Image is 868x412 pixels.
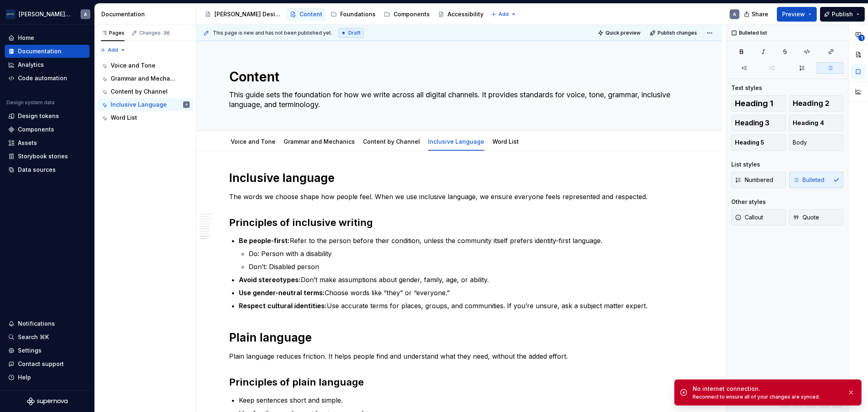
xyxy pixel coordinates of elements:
div: Pages [101,30,125,36]
div: List styles [731,160,760,169]
div: Changes [139,30,171,36]
button: Add [488,9,519,20]
button: Help [5,371,90,384]
div: Components [394,10,430,18]
button: Publish [820,7,865,22]
div: Inclusive Language [425,133,488,150]
a: Data sources [5,163,90,176]
strong: Inclusive language [229,171,335,185]
a: Supernova Logo [27,397,68,405]
strong: Plain language [229,331,312,344]
span: Numbered [735,176,773,184]
div: Documentation [18,47,61,55]
div: Notifications [18,320,55,328]
a: Documentation [5,45,90,58]
a: Inclusive LanguageA [98,98,193,111]
strong: Be people-first: [239,237,290,245]
div: Content by Channel [111,88,168,96]
h2: Principles of plain language [229,376,689,389]
div: Contact support [18,360,64,368]
button: Share [740,7,774,22]
a: Grammar and Mechanics [284,138,355,145]
a: Content [286,8,326,21]
a: [PERSON_NAME] Design [201,8,285,21]
p: Don’t: Disabled person [249,262,689,272]
div: [PERSON_NAME] Airlines [19,10,71,18]
div: Voice and Tone [111,61,155,70]
a: Components [380,8,433,21]
button: Heading 5 [731,134,786,151]
span: Quick preview [606,30,641,36]
div: No internet connection. [693,385,841,393]
button: Preview [777,7,817,22]
p: Keep sentences short and simple. [239,395,689,405]
a: Settings [5,344,90,357]
a: Voice and Tone [231,138,275,145]
span: Publish [832,10,853,18]
div: Content by Channel [360,133,423,150]
div: Assets [18,139,37,147]
div: Documentation [101,10,193,18]
span: Callout [735,213,763,221]
div: [PERSON_NAME] Design [214,10,282,18]
div: Reconnect to ensure all of your changes are synced. [693,394,841,400]
a: Accessibility [435,8,487,21]
strong: Use gender-neutral terms: [239,289,325,297]
span: This page is new and has not been published yet. [213,30,332,36]
span: Publish changes [658,30,697,36]
div: Foundations [340,10,376,18]
a: Word List [492,138,519,145]
textarea: Content [227,67,688,87]
div: Voice and Tone [227,133,279,150]
a: Foundations [327,8,379,21]
button: Notifications [5,317,90,330]
a: Design tokens [5,110,90,123]
div: Grammar and Mechanics [111,75,178,83]
span: Heading 4 [793,119,824,127]
p: Don’t make assumptions about gender, family, age, or ability. [239,275,689,285]
button: Heading 1 [731,95,786,112]
p: Refer to the person before their condition, unless the community itself prefers identity-first la... [239,236,689,245]
a: Code automation [5,72,90,85]
img: f0306bc8-3074-41fb-b11c-7d2e8671d5eb.png [6,9,15,19]
button: Publish changes [647,27,701,39]
span: Share [752,10,768,18]
button: Body [789,134,844,151]
strong: Avoid stereotypes: [239,276,301,284]
div: Accessibility [448,10,483,18]
a: Storybook stories [5,150,90,163]
span: Draft [348,30,361,36]
span: Heading 3 [735,119,770,127]
span: Preview [782,10,805,18]
a: Grammar and Mechanics [98,72,193,85]
a: Inclusive Language [428,138,484,145]
button: Contact support [5,357,90,370]
div: Data sources [18,166,56,174]
div: Page tree [98,59,193,124]
div: Word List [111,114,137,122]
div: Inclusive Language [111,101,167,109]
button: Heading 4 [789,115,844,131]
a: Analytics [5,58,90,71]
span: Add [108,47,118,53]
div: Content [300,10,322,18]
textarea: This guide sets the foundation for how we write across all digital channels. It provides standard... [227,88,688,111]
h2: Principles of inclusive writing [229,216,689,229]
div: Code automation [18,74,67,82]
div: Settings [18,346,42,355]
div: A [186,101,188,109]
div: Other styles [731,198,766,206]
a: Word List [98,111,193,124]
button: Add [98,44,128,56]
div: A [84,11,87,18]
span: Heading 2 [793,99,829,107]
span: Body [793,138,807,147]
div: Design system data [7,99,55,106]
a: Content by Channel [363,138,420,145]
div: A [733,11,736,18]
div: Search ⌘K [18,333,49,341]
button: Search ⌘K [5,331,90,344]
div: Analytics [18,61,44,69]
p: Do: Person with a disability [249,249,689,259]
p: Choose words like “they” or “everyone.” [239,288,689,298]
